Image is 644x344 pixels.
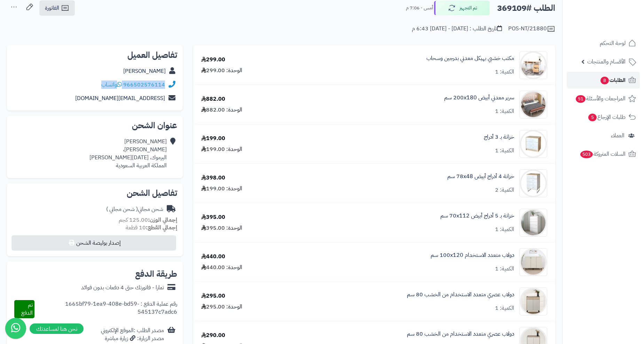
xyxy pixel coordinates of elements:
[201,303,242,311] div: الوحدة: 295.00
[600,75,626,85] span: الطلبات
[520,91,547,119] img: 1690618448-1-90x90.png
[520,130,547,158] img: 1690370833-110115010016-90x90.jpg
[495,147,514,155] div: الكمية: 1
[11,235,176,251] button: إصدار بوليصة الشحن
[520,248,547,276] img: 1741691176-1-90x90.jpg
[201,292,225,300] div: 295.00
[13,189,177,197] h2: تفاصيل الشحن
[201,135,225,143] div: 199.00
[406,5,433,12] small: أمس - 7:06 م
[201,174,225,182] div: 398.00
[201,67,242,75] div: الوحدة: 299.00
[495,107,514,115] div: الكمية: 1
[597,19,637,33] img: logo-2.png
[412,25,502,33] div: تاريخ الطلب : [DATE] - [DATE] 6:43 م
[123,67,166,75] a: [PERSON_NAME]
[426,54,514,62] a: مكتب خشبي بهيكل معدني بدرجين وسحاب
[600,38,626,48] span: لوحة التحكم
[148,216,177,224] strong: إجمالي الوزن:
[407,291,514,299] a: دولاب عصري متعدد الاستخدام من الخشب 80 سم
[201,145,242,153] div: الوحدة: 199.00
[520,209,547,237] img: 1747726680-1724661648237-1702540482953-8486464545656-90x90.jpg
[495,304,514,312] div: الكمية: 1
[588,114,597,121] span: 5
[580,149,626,159] span: السلات المتروكة
[567,109,640,125] a: طلبات الإرجاع5
[75,94,165,102] a: [EMAIL_ADDRESS][DOMAIN_NAME]
[520,169,547,197] img: 1722524960-110115010018-90x90.jpg
[101,327,164,343] div: مصدر الطلب :الموقع الإلكتروني
[431,251,514,259] a: دولاب متعدد الاستخدام 100x120 سم
[101,335,164,343] div: مصدر الزيارة: زيارة مباشرة
[567,127,640,144] a: العملاء
[81,284,164,292] div: تمارا - فاتورتك حتى 4 دفعات بدون فوائد
[611,131,625,140] span: العملاء
[13,51,177,59] h2: تفاصيل العميل
[201,106,242,114] div: الوحدة: 882.00
[508,25,555,33] div: POS-NT/21880
[567,146,640,162] a: السلات المتروكة503
[495,225,514,234] div: الكمية: 1
[106,205,138,213] span: ( شحن مجاني )
[21,301,33,317] span: تم الدفع
[600,77,609,84] span: 8
[101,81,122,89] a: واتساب
[407,330,514,338] a: دولاب عصري متعدد الاستخدام من الخشب 80 سم
[201,56,225,64] div: 299.00
[201,95,225,103] div: 882.00
[146,223,177,232] strong: إجمالي القطع:
[135,270,177,278] h2: طريقة الدفع
[497,1,555,15] h2: الطلب #369109
[201,331,225,339] div: 290.00
[520,288,547,315] img: 1752738325-1-90x90.jpg
[587,57,626,67] span: الأقسام والمنتجات
[575,94,626,104] span: المراجعات والأسئلة
[201,224,242,232] div: الوحدة: 395.00
[567,72,640,89] a: الطلبات8
[576,95,586,103] span: 51
[13,121,177,130] h2: عنوان الشحن
[588,112,626,122] span: طلبات الإرجاع
[434,1,490,15] button: تم التجهيز
[495,186,514,194] div: الكمية: 2
[119,216,177,224] small: 125.00 كجم
[201,263,242,272] div: الوحدة: 440.00
[201,185,242,193] div: الوحدة: 199.00
[89,138,167,169] div: [PERSON_NAME] [PERSON_NAME]، اليرموك، [DATE][PERSON_NAME] المملكة العربية السعودية
[567,35,640,52] a: لوحة التحكم
[440,212,514,220] a: خزانة بـ 5 أدراج أبيض ‎70x112 سم‏
[126,223,177,232] small: 10 قطعة
[495,68,514,76] div: الكمية: 1
[444,94,514,102] a: سرير معدني أبيض 200x180 سم
[567,90,640,107] a: المراجعات والأسئلة51
[447,173,514,181] a: خزانة 4 أدراج أبيض 78x48 سم
[484,133,514,141] a: خزانة بـ 3 أدراج
[495,265,514,273] div: الكمية: 1
[201,213,225,221] div: 395.00
[34,300,177,318] div: رقم عملية الدفع : 1665bf79-1ea9-408e-bd59-545137c7adc6
[123,81,165,89] a: 966502576114
[201,253,225,261] div: 440.00
[580,151,593,158] span: 503
[106,205,163,213] div: شحن مجاني
[520,51,547,79] img: f91c262f42a65e16c79f23a8aefce7ba8fc168b14e9e9377fcf66fab91f4d7a76a2c95a5b82315d03723b6401f702fb98...
[39,0,75,16] a: الفاتورة
[45,4,59,12] span: الفاتورة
